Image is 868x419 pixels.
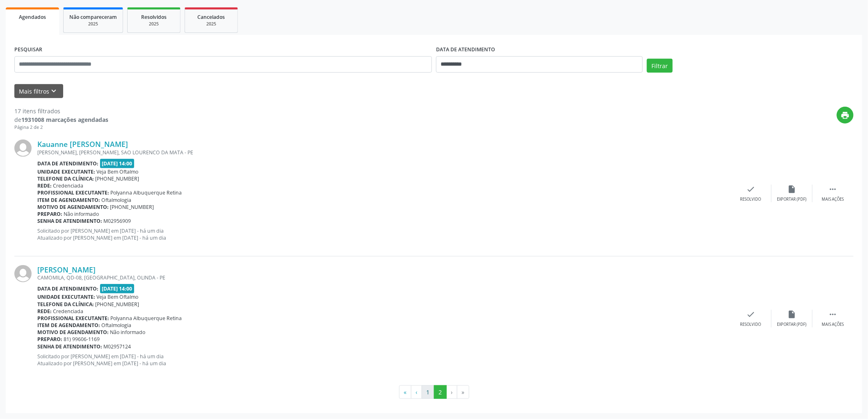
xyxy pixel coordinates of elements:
span: [DATE] 14:00 [100,284,135,293]
strong: 1931008 marcações agendadas [21,116,108,124]
div: de [14,115,108,124]
span: Veja Bem Oftalmo [97,293,139,300]
span: Polyanna Albuquerque Retina [111,189,182,196]
div: Exportar (PDF) [777,197,807,202]
div: CAMOMILA, QD-08, [GEOGRAPHIC_DATA], OLINDA - PE [37,274,731,281]
button: Go to first page [399,385,411,399]
i: insert_drive_file [788,185,797,194]
div: [PERSON_NAME], [PERSON_NAME], SAO LOURENCO DA MATA - PE [37,149,731,156]
i: check [747,185,756,194]
b: Item de agendamento: [37,197,100,204]
div: 2025 [69,21,117,27]
a: [PERSON_NAME] [37,265,96,274]
b: Preparo: [37,211,62,218]
span: [PHONE_NUMBER] [96,301,139,308]
b: Profissional executante: [37,315,109,322]
i:  [829,185,838,194]
span: Polyanna Albuquerque Retina [111,315,182,322]
a: Kauanne [PERSON_NAME] [37,140,128,149]
button: Filtrar [647,59,673,73]
p: Solicitado por [PERSON_NAME] em [DATE] - há um dia Atualizado por [PERSON_NAME] em [DATE] - há um... [37,227,731,241]
span: Credenciada [53,308,84,315]
ul: Pagination [14,385,854,399]
img: img [14,265,32,282]
span: Agendados [19,14,46,21]
span: Credenciada [53,182,84,189]
i:  [829,310,838,319]
div: Mais ações [822,322,844,327]
b: Unidade executante: [37,293,95,300]
span: [PHONE_NUMBER] [110,204,154,211]
button: Go to page 1 [422,385,434,399]
span: Oftalmologia [102,322,132,329]
i: keyboard_arrow_down [50,87,59,96]
div: Resolvido [740,197,761,202]
span: 81) 99606-1169 [64,336,100,343]
span: Veja Bem Oftalmo [97,168,139,175]
b: Rede: [37,308,52,315]
button: Go to page 2 [434,385,447,399]
span: Não compareceram [69,14,117,21]
b: Senha de atendimento: [37,343,102,350]
div: Página 2 de 2 [14,124,108,131]
label: DATA DE ATENDIMENTO [436,44,495,56]
div: 2025 [191,21,232,27]
b: Motivo de agendamento: [37,329,109,336]
button: print [837,107,854,124]
b: Senha de atendimento: [37,218,102,224]
button: Mais filtroskeyboard_arrow_down [14,84,63,98]
img: img [14,140,32,157]
span: Oftalmologia [102,197,132,204]
span: Não informado [110,329,146,336]
span: [PHONE_NUMBER] [96,175,139,182]
b: Unidade executante: [37,168,95,175]
p: Solicitado por [PERSON_NAME] em [DATE] - há um dia Atualizado por [PERSON_NAME] em [DATE] - há um... [37,353,731,367]
div: 2025 [133,21,174,27]
div: Exportar (PDF) [777,322,807,327]
b: Rede: [37,182,52,189]
b: Preparo: [37,336,62,343]
span: [DATE] 14:00 [100,159,135,168]
span: Não informado [64,211,99,218]
label: PESQUISAR [14,44,42,56]
b: Item de agendamento: [37,322,100,329]
b: Telefone da clínica: [37,175,94,182]
span: M02956909 [104,218,131,224]
span: Cancelados [198,14,225,21]
b: Data de atendimento: [37,160,98,167]
i: check [747,310,756,319]
button: Go to previous page [411,385,422,399]
span: M02957124 [104,343,131,350]
b: Profissional executante: [37,189,109,196]
div: Resolvido [740,322,761,327]
div: Mais ações [822,197,844,202]
b: Motivo de agendamento: [37,204,109,211]
b: Data de atendimento: [37,285,98,292]
i: print [841,111,850,120]
b: Telefone da clínica: [37,301,94,308]
span: Resolvidos [141,14,167,21]
div: 17 itens filtrados [14,107,108,115]
i: insert_drive_file [788,310,797,319]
